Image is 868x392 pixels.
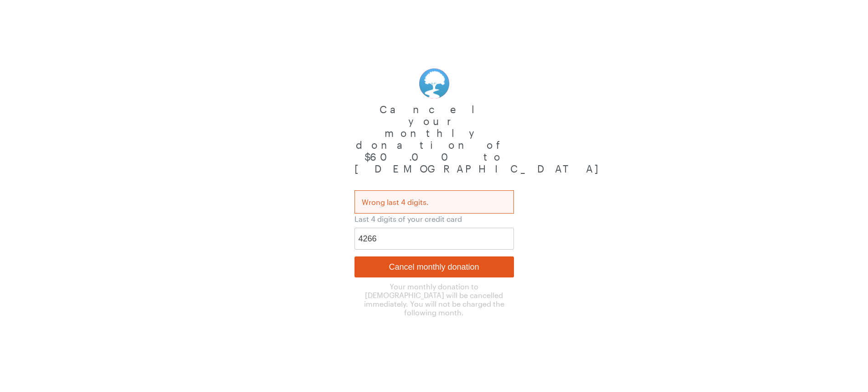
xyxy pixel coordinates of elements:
p: Last 4 digits of your credit card [354,214,514,223]
img: rcclogo.png [419,68,449,99]
p: Your monthly donation to [DEMOGRAPHIC_DATA] will be cancelled immediately. You will not be charge... [354,282,514,317]
div: Wrong last 4 digits. [354,190,514,214]
input: Cancel monthly donation [354,256,514,277]
p: Cancel your monthly donation of $60.00 to [DEMOGRAPHIC_DATA] [354,103,514,174]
